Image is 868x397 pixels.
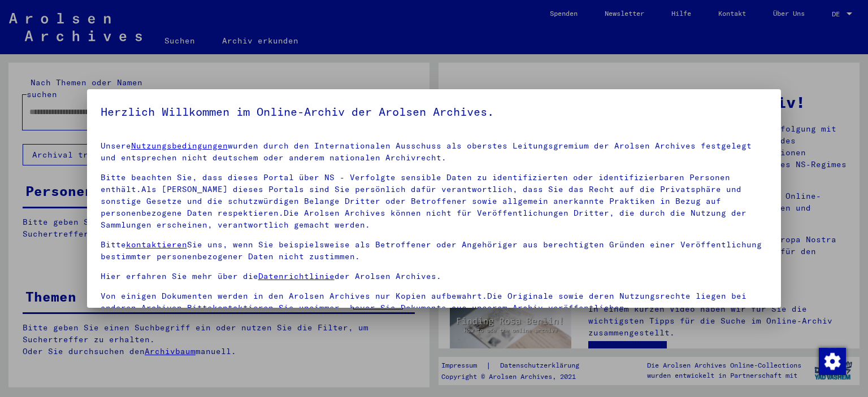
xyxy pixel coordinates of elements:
[258,271,335,281] a: Datenrichtlinie
[126,239,187,250] a: kontaktieren
[101,172,768,231] p: Bitte beachten Sie, dass dieses Portal über NS - Verfolgte sensible Daten zu identifizierten oder...
[212,303,314,313] a: kontaktieren Sie uns
[101,271,768,282] p: Hier erfahren Sie mehr über die der Arolsen Archives.
[819,348,846,375] img: Zustimmung ändern
[101,290,768,314] p: Von einigen Dokumenten werden in den Arolsen Archives nur Kopien aufbewahrt.Die Originale sowie d...
[101,140,768,164] p: Unsere wurden durch den Internationalen Ausschuss als oberstes Leitungsgremium der Arolsen Archiv...
[131,141,228,151] a: Nutzungsbedingungen
[101,239,768,263] p: Bitte Sie uns, wenn Sie beispielsweise als Betroffener oder Angehöriger aus berechtigten Gründen ...
[101,103,768,121] h5: Herzlich Willkommen im Online-Archiv der Arolsen Archives.
[818,347,845,374] div: Zustimmung ändern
